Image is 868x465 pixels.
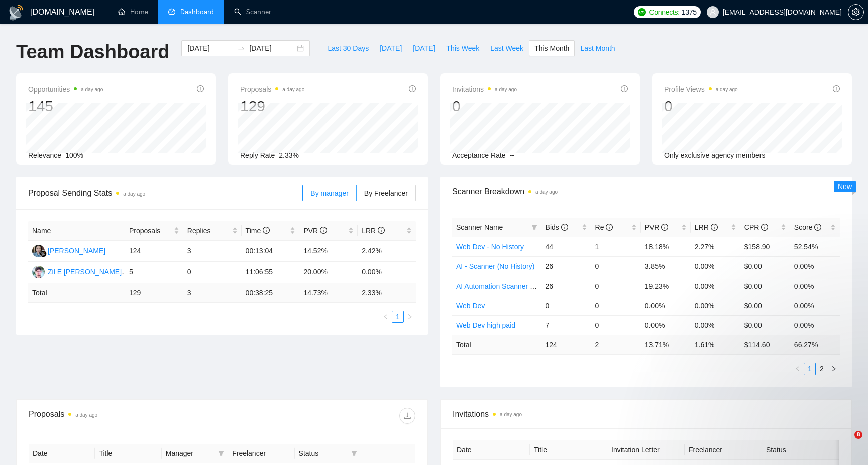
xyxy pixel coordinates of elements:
span: Invitations [453,408,839,420]
span: PVR [303,227,327,235]
td: $0.00 [740,276,790,296]
a: SL[PERSON_NAME] [32,246,105,254]
td: 11:06:55 [242,262,300,283]
td: 19.23% [641,276,691,296]
td: 2.42% [358,241,416,262]
time: a day ago [716,87,738,92]
span: filter [529,220,539,235]
time: a day ago [495,87,517,92]
input: Start date [187,43,233,54]
a: ZEZil E [PERSON_NAME] [32,267,122,275]
button: Last Month [575,40,620,56]
time: a day ago [535,189,558,195]
td: 3 [183,283,242,303]
td: 0 [541,296,591,315]
button: left [380,311,392,323]
span: dashboard [168,8,175,15]
td: 20.00% [299,262,358,283]
span: Status [299,448,347,459]
a: AI - Scanner (No History) [456,262,534,270]
a: Web Dev high paid [456,321,515,329]
button: [DATE] [407,40,441,56]
td: 52.54% [790,237,840,256]
li: Previous Page [792,363,804,375]
th: Date [453,440,530,460]
span: By Freelancer [364,189,408,197]
button: This Month [529,40,575,56]
th: Freelancer [228,444,294,463]
span: Last 30 Days [328,43,369,54]
img: ZE [32,266,45,278]
span: Proposals [129,225,172,236]
td: 26 [541,276,591,296]
time: a day ago [75,412,97,418]
span: right [831,366,837,372]
span: info-circle [263,227,270,234]
span: Opportunities [28,83,103,96]
time: a day ago [123,191,145,197]
a: 2 [816,363,827,375]
span: Reply Rate [240,151,275,159]
td: 3 [183,241,242,262]
span: info-circle [621,85,628,92]
td: 2.27% [691,237,740,256]
td: 66.27 % [790,335,840,354]
iframe: Intercom live chat [834,431,858,455]
td: 0 [591,256,641,276]
span: Proposal Sending Stats [28,187,302,199]
td: 0.00% [691,256,740,276]
span: Time [246,227,270,235]
span: info-circle [197,85,204,92]
td: 0.00% [790,315,840,335]
img: SL [32,245,45,257]
span: filter [351,450,357,456]
button: right [404,311,416,323]
td: 2.33 % [358,283,416,303]
span: info-circle [711,224,718,231]
time: a day ago [500,412,522,417]
a: 1 [392,311,403,322]
span: Profile Views [664,83,738,96]
li: Previous Page [380,311,392,323]
td: 44 [541,237,591,256]
span: filter [531,224,537,230]
span: 2.33% [279,151,299,159]
a: Web Dev [456,302,485,310]
td: 13.71 % [641,335,691,354]
span: PVR [645,223,669,231]
img: gigradar-bm.png [40,250,47,257]
span: Scanner Breakdown [452,185,840,198]
td: 2 [591,335,641,354]
td: 0.00% [641,296,691,315]
td: $0.00 [740,315,790,335]
td: 0.00% [790,256,840,276]
li: 1 [392,311,404,323]
img: upwork-logo.png [638,8,646,16]
span: info-circle [320,227,327,234]
span: Only exclusive agency members [664,151,766,159]
span: info-circle [561,224,568,231]
span: setting [848,8,863,16]
span: info-circle [814,224,821,231]
td: 124 [541,335,591,354]
button: Last 30 Days [322,40,374,56]
span: Replies [187,225,230,236]
span: LRR [695,223,718,231]
th: Date [29,444,95,463]
span: Acceptance Rate [452,151,506,159]
span: LRR [362,227,385,235]
th: Freelancer [685,440,762,460]
time: a day ago [282,87,304,92]
div: 0 [664,97,738,116]
td: 0.00% [641,315,691,335]
span: This Week [446,43,479,54]
button: Last Week [485,40,529,56]
td: 124 [125,241,183,262]
td: 0.00% [790,276,840,296]
time: a day ago [81,87,103,92]
div: Proposals [29,408,222,424]
div: [PERSON_NAME] [48,245,105,256]
td: 0.00% [691,276,740,296]
span: info-circle [761,224,768,231]
span: New [838,182,852,191]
